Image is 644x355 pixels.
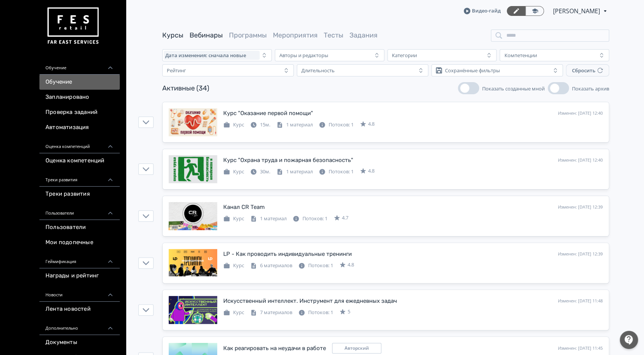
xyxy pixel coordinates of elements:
span: Показать созданные мной [482,85,545,92]
span: 4.8 [368,167,374,175]
a: Вебинары [190,31,223,39]
div: Изменен: [DATE] 12:40 [558,157,603,163]
span: 15м. [260,121,270,128]
div: 1 материал [250,215,287,223]
div: Дополнительно [39,317,120,335]
div: 1 материал [276,168,313,176]
span: 30м. [260,168,270,175]
button: Длительность [297,64,428,76]
div: Потоков: 1 [319,121,354,129]
div: Треки развития [39,168,120,187]
a: Курсы [162,31,183,39]
div: 6 материалов [250,262,292,269]
div: Курс [223,262,244,269]
div: Изменен: [DATE] 12:40 [558,110,603,117]
div: Потоков: 1 [293,215,327,223]
span: Показать архив [572,85,609,92]
div: LP - Как проводить индивидуальные тренинги [223,250,352,258]
span: Ксения Романова [553,6,601,16]
a: Оценка компетенций [39,153,120,168]
button: Сбросить [566,64,609,76]
div: 1 материал [276,121,313,129]
span: 4.8 [348,261,354,269]
div: Изменен: [DATE] 11:45 [558,345,603,352]
div: Искусственный интеллект. Инструмент для ежедневных задач [223,297,397,305]
div: Изменен: [DATE] 12:39 [558,251,603,257]
div: Изменен: [DATE] 11:48 [558,298,603,304]
a: Лента новостей [39,302,120,317]
div: Пользователи [39,202,120,220]
a: Запланировано [39,90,120,105]
a: Треки развития [39,187,120,202]
a: Обучение [39,75,120,90]
button: Сохранённые фильтры [431,64,563,76]
span: 4.7 [342,214,348,222]
div: 7 материалов [250,309,292,316]
button: Авторы и редакторы [275,49,384,61]
div: Курс "Оказание первой помощи" [223,109,313,118]
span: 5 [348,308,350,316]
div: Авторы и редакторы [279,52,328,58]
div: Потоков: 1 [298,262,333,269]
div: Курс [223,121,244,129]
div: Как реагировать на неудачи в работе [223,344,326,353]
div: Изменен: [DATE] 12:39 [558,204,603,210]
div: Категории [392,52,417,58]
a: Автоматизация [39,120,120,135]
div: Курс [223,309,244,316]
a: Мои подопечные [39,235,120,250]
div: Рейтинг [167,67,186,73]
div: Потоков: 1 [298,309,333,316]
a: Переключиться в режим ученика [525,6,544,16]
button: Компетенции [500,49,609,61]
a: Проверка заданий [39,105,120,120]
div: Обучение [39,56,120,75]
a: Мероприятия [273,31,318,39]
div: Геймификация [39,250,120,268]
div: Компетенции [504,52,537,58]
a: Видео-гайд [464,7,501,15]
div: Активные (34) [162,83,209,93]
span: 4.8 [368,120,374,128]
a: Программы [229,31,267,39]
div: Курс "Охрана труда и пожарная безопасность" [223,156,353,165]
a: Тесты [324,31,343,39]
div: Курс [223,215,244,223]
div: Потоков: 1 [319,168,354,176]
div: Сохранённые фильтры [445,67,500,73]
span: Дата изменения: сначала новые [165,52,246,58]
div: copyright [332,343,381,353]
div: Новости [39,283,120,302]
div: Канал CR Team [223,203,265,212]
img: https://files.teachbase.ru/system/account/57463/logo/medium-936fc5084dd2c598f50a98b9cbe0469a.png [45,5,100,47]
button: Рейтинг [162,64,294,76]
a: Задания [349,31,378,39]
a: Пользователи [39,220,120,235]
button: Дата изменения: сначала новые [162,49,272,61]
div: Курс [223,168,244,176]
a: Награды и рейтинг [39,268,120,283]
div: Оценка компетенций [39,135,120,153]
button: Категории [387,49,497,61]
a: Документы [39,335,120,350]
div: Длительность [301,67,335,73]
